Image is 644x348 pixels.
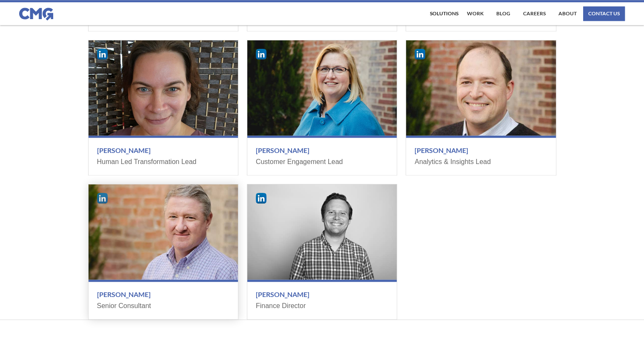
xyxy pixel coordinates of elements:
a: Careers [521,6,548,21]
div: Customer Engagement Lead [256,157,388,167]
div: Solutions [430,11,458,16]
h3: [PERSON_NAME] [415,146,547,155]
a: Blog [494,6,512,21]
h3: [PERSON_NAME] [97,146,229,155]
h3: [PERSON_NAME] [256,290,388,299]
div: Finance Director [256,301,388,311]
div: Analytics & Insights Lead [415,157,547,167]
a: About [556,6,579,21]
h3: [PERSON_NAME] [256,146,388,155]
div: contact us [588,11,620,16]
a: work [465,6,486,21]
div: Human Led Transformation Lead [97,157,229,167]
div: Senior Consultant [97,301,229,311]
h3: [PERSON_NAME] [97,290,229,299]
img: CMG logo in blue. [19,8,53,20]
